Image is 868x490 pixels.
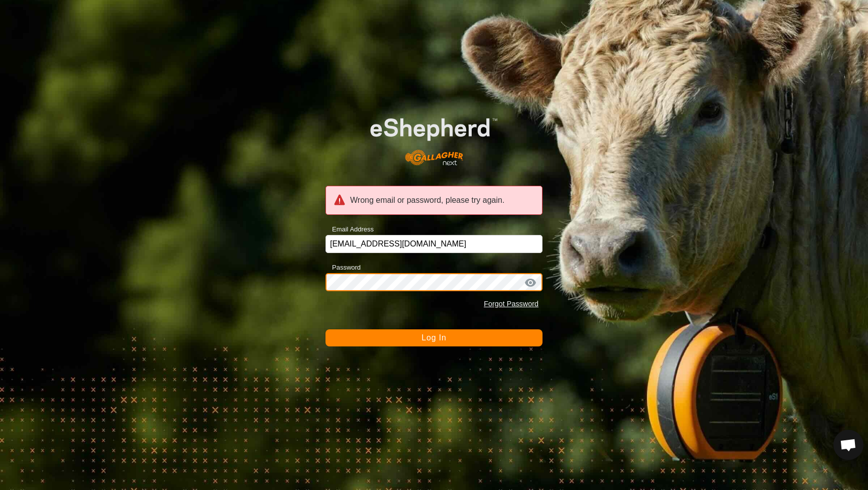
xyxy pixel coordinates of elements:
span: Log In [421,333,446,342]
a: Forgot Password [484,300,538,308]
div: Wrong email or password, please try again. [325,186,542,215]
label: Email Address [325,224,374,234]
keeper-lock: Open Keeper Popup [510,276,522,288]
button: Log In [325,329,542,346]
input: Email Address [325,235,542,253]
img: E-shepherd Logo [347,100,521,174]
div: Open chat [833,430,863,460]
label: Password [325,263,361,273]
